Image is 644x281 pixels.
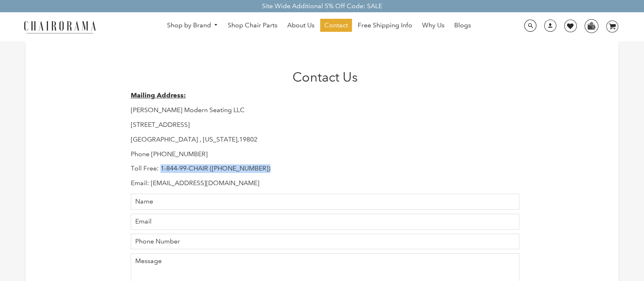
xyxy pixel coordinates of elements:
input: Email [131,214,520,230]
p: [PERSON_NAME] Modern Seating LLC [131,106,520,115]
h1: Contact Us [131,69,520,85]
p: Phone [PHONE_NUMBER] [131,150,520,159]
a: Shop by Brand [163,19,222,32]
nav: DesktopNavigation [135,19,502,34]
span: Why Us [422,21,444,30]
a: Blogs [450,19,475,32]
img: chairorama [19,20,101,34]
span: Free Shipping Info [358,21,412,30]
input: Phone Number [131,234,520,250]
p: [GEOGRAPHIC_DATA] , [US_STATE],19802 [131,135,520,144]
span: Contact [324,21,348,30]
a: Why Us [418,19,448,32]
span: Blogs [454,21,471,30]
p: Email: [EMAIL_ADDRESS][DOMAIN_NAME] [131,179,520,188]
a: Contact [320,19,352,32]
a: Shop Chair Parts [224,19,281,32]
a: Free Shipping Info [354,19,416,32]
strong: Mailing Address: [131,91,186,99]
p: [STREET_ADDRESS] [131,121,520,129]
a: About Us [283,19,319,32]
p: Toll Free: 1-844-99-CHAIR ([PHONE_NUMBER]) [131,164,520,173]
span: Shop Chair Parts [228,21,277,30]
img: WhatsApp_Image_2024-07-12_at_16.23.01.webp [585,20,598,32]
span: About Us [287,21,314,30]
input: Name [131,194,520,210]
